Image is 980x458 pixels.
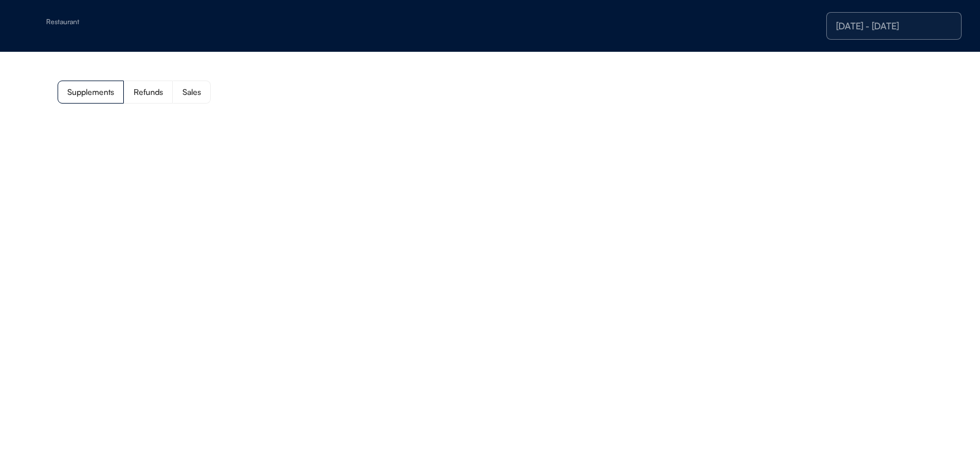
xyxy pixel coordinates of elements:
div: Restaurant [46,18,191,25]
div: Supplements [67,88,114,96]
div: Sales [183,88,201,96]
div: [DATE] - [DATE] [836,21,952,30]
div: Refunds [134,88,163,96]
img: yH5BAEAAAAALAAAAAABAAEAAAIBRAA7 [23,17,41,35]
